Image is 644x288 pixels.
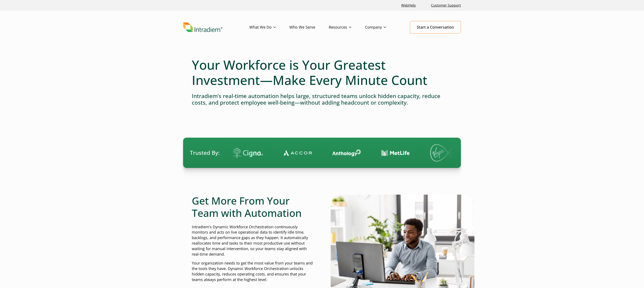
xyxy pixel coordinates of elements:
[183,22,222,32] img: Intradiem
[254,150,283,156] img: Contact Center Automation Accor Logo
[183,22,249,32] a: Link to homepage of Intradiem
[399,1,417,10] a: Link opens in a new window
[192,195,313,219] h2: Get More From Your Team with Automation
[190,149,220,157] span: Trusted By:
[365,21,400,33] a: Company
[192,57,452,88] h1: Your Workforce is Your Greatest Investment—Make Every Minute Count
[352,150,380,156] img: Contact Center Automation MetLife Logo
[401,144,430,162] img: Virgin Media logo.
[192,224,313,257] p: Intradiem’s Dynamic Workforce Orchestration continuously monitors and acts on live operational da...
[429,1,463,10] a: Customer Support
[410,21,461,33] a: Start a Conversation
[192,93,452,106] h4: Intradiem’s real-time automation helps large, structured teams unlock hidden capacity, reduce cos...
[289,21,329,33] a: Who We Serve
[249,21,289,33] a: What We Do
[192,260,313,282] p: Your organization needs to get the most value from your teams and the tools they have. Dynamic Wo...
[329,21,365,33] a: Resources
